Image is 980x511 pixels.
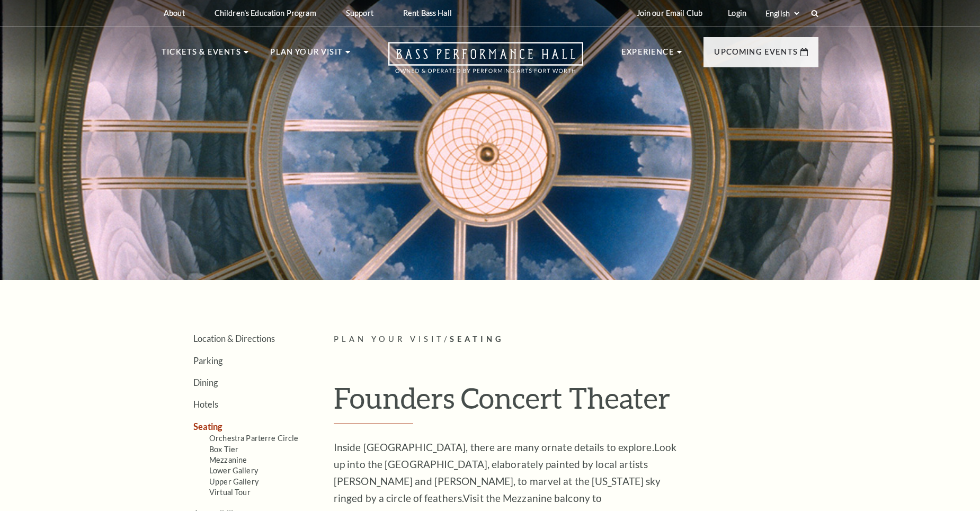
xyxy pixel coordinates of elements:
[209,488,251,497] a: Virtual Tour
[334,334,444,343] span: Plan Your Visit
[334,381,818,424] h1: Founders Concert Theater
[209,477,259,486] a: Upper Gallery
[193,377,218,387] a: Dining
[450,334,504,343] span: Seating
[270,46,343,65] p: Plan Your Visit
[209,434,299,443] a: Orchestra Parterre Circle
[209,455,247,464] a: Mezzanine
[763,8,801,19] select: Select:
[621,46,674,65] p: Experience
[209,466,258,475] a: Lower Gallery
[193,421,222,431] a: Seating
[403,8,452,17] p: Rent Bass Hall
[164,8,185,17] p: About
[162,46,241,65] p: Tickets & Events
[193,399,218,409] a: Hotels
[193,333,275,343] a: Location & Directions
[215,8,316,17] p: Children's Education Program
[209,445,238,454] a: Box Tier
[714,46,798,65] p: Upcoming Events
[193,356,222,366] a: Parking
[346,8,373,17] p: Support
[334,441,676,504] span: Look up into the [GEOGRAPHIC_DATA], elaborately painted by local artists [PERSON_NAME] and [PERSO...
[334,333,818,346] p: /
